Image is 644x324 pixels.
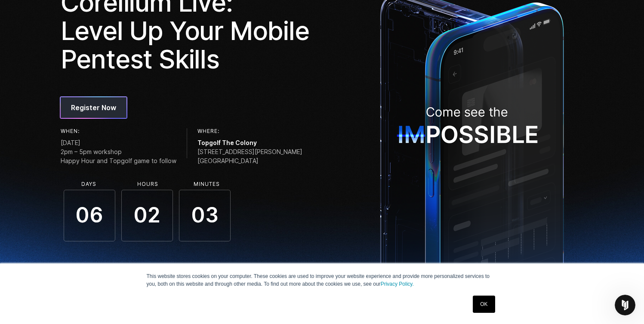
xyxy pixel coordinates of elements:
span: 02 [121,190,173,241]
li: Minutes [181,181,233,187]
span: [STREET_ADDRESS][PERSON_NAME] [GEOGRAPHIC_DATA] [197,147,302,165]
li: Days [63,181,115,187]
span: Topgolf The Colony [197,138,302,147]
li: Hours [122,181,174,187]
span: 2pm – 5pm workshop Happy Hour and Topgolf game to follow [61,147,176,165]
p: This website stores cookies on your computer. These cookies are used to improve your website expe... [147,272,498,288]
iframe: Intercom live chat [615,295,635,315]
a: Register Now [61,97,126,118]
span: 06 [64,190,115,241]
a: OK [473,296,495,313]
a: Privacy Policy. [381,281,414,287]
span: 03 [179,190,231,241]
h6: When: [61,128,176,134]
span: [DATE] [61,138,176,147]
span: Register Now [71,102,116,113]
h6: Where: [197,128,302,134]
